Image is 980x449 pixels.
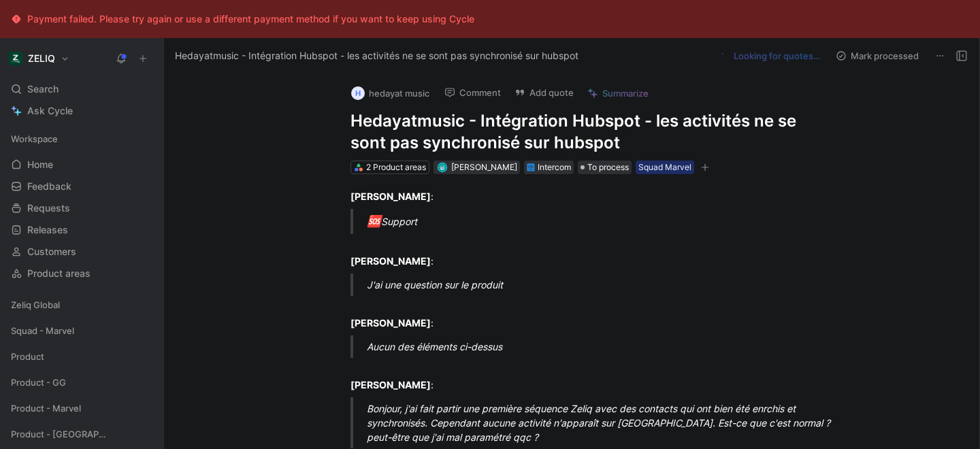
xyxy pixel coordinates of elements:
div: Product [5,346,158,371]
div: Product [5,346,158,367]
a: Feedback [5,176,158,197]
span: Requests [27,201,70,215]
div: Product - [GEOGRAPHIC_DATA] [5,424,158,448]
span: Product - GG [11,376,66,389]
a: Product areas [5,263,158,284]
div: Zeliq Global [5,295,158,315]
span: Product - [GEOGRAPHIC_DATA] [11,427,109,441]
div: Product - Marvel [5,398,158,418]
span: Releases [27,223,68,237]
div: Product - GG [5,372,158,393]
span: Workspace [11,132,58,146]
span: Product - Marvel [11,401,81,415]
h1: Hedayatmusic - Intégration Hubspot - les activités ne se sont pas synchronisé sur hubspot [350,110,821,154]
a: Ask Cycle [5,101,158,121]
strong: [PERSON_NAME] [350,379,431,390]
div: Workspace [5,129,158,149]
div: Product - GG [5,372,158,397]
span: To process [587,161,629,174]
strong: [PERSON_NAME] [350,317,431,329]
a: Home [5,154,158,175]
div: Aucun des éléments ci-dessus [367,339,838,354]
div: Payment failed. Please try again or use a different payment method if you want to keep using Cycle [27,11,474,27]
div: Bonjour, j'ai fait partir une première séquence Zeliq avec des contacts qui ont bien été enrchis ... [367,401,838,444]
button: Summarize [581,84,655,103]
img: avatar [438,163,446,171]
button: Comment [438,83,507,102]
div: Product - [GEOGRAPHIC_DATA] [5,424,158,444]
a: Releases [5,220,158,240]
span: Customers [27,245,76,259]
span: Feedback [27,180,71,193]
div: : [350,363,821,392]
div: To process [578,161,632,174]
div: Search [5,79,158,99]
button: Mark processed [830,46,925,65]
div: : [350,301,821,330]
div: Squad - Marvel [5,320,158,341]
div: : [350,189,821,203]
div: : [350,239,821,268]
span: Product [11,350,44,363]
span: Summarize [602,87,649,99]
span: Hedayatmusic - Intégration Hubspot - les activités ne se sont pas synchronisé sur hubspot [175,48,578,64]
span: Product areas [27,267,91,280]
div: Zeliq Global [5,295,158,319]
div: J'ai une question sur le produit [367,278,838,292]
span: Squad - Marvel [11,324,74,337]
div: Squad - Marvel [5,320,158,345]
div: Intercom [538,161,571,174]
div: h [351,86,365,100]
a: Requests [5,198,158,218]
button: Looking for quotes… [714,46,827,65]
img: ZELIQ [9,52,22,65]
span: Search [27,81,59,97]
button: hhedayat music [345,83,436,103]
button: Add quote [508,83,580,102]
button: ZELIQZELIQ [5,49,73,68]
span: 🆘 [367,214,381,228]
span: [PERSON_NAME] [451,162,517,172]
div: Squad Marvel [638,161,691,174]
strong: [PERSON_NAME] [350,255,431,267]
div: 2 Product areas [366,161,426,174]
span: Home [27,158,53,171]
div: Product - Marvel [5,398,158,422]
span: Zeliq Global [11,298,60,312]
h1: ZELIQ [28,52,55,65]
div: Support [367,213,838,231]
strong: [PERSON_NAME] [350,190,431,202]
span: Ask Cycle [27,103,73,119]
a: Customers [5,242,158,262]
